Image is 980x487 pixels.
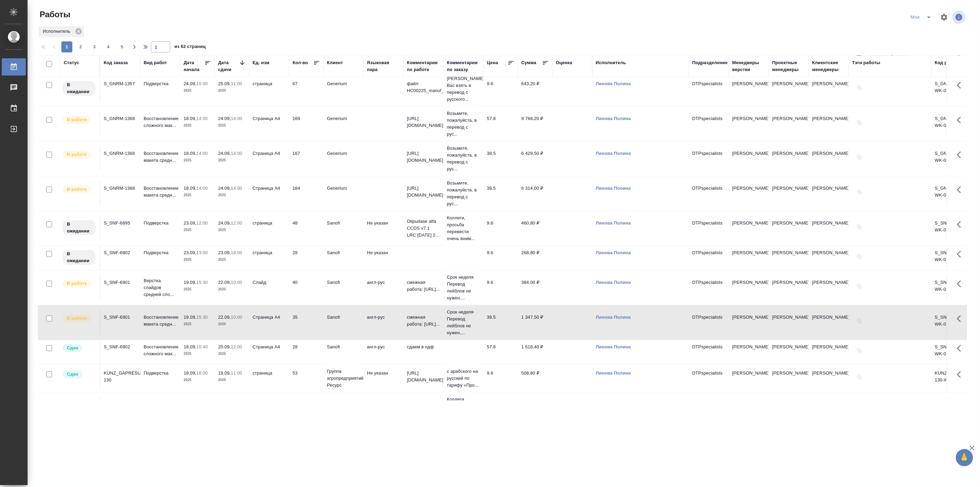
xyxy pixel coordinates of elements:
[289,181,324,206] td: 164
[689,181,729,206] td: DTPspecialists
[952,11,967,24] span: Посмотреть информацию
[43,28,73,35] p: Исполнитель
[689,276,729,300] td: DTPspecialists
[67,186,87,193] p: В работе
[931,112,971,136] td: S_GNRM-1368-WK-016
[596,280,631,285] a: Линова Полина
[218,59,239,73] div: Дата сдачи
[596,151,631,156] a: Линова Полина
[184,321,211,328] p: 2025
[364,276,404,300] td: англ-рус
[75,43,86,50] span: 2
[483,246,518,270] td: 9.6
[249,77,289,101] td: страница
[184,250,196,255] p: 23.09,
[689,112,729,136] td: DTPspecialists
[483,340,518,364] td: 57.8
[249,398,289,422] td: Страница А4
[116,41,127,52] button: 5
[953,276,969,292] button: Здесь прячутся важные кнопки
[144,344,177,357] p: Восстановление сложного мак...
[364,246,404,270] td: Не указан
[809,310,849,335] td: [PERSON_NAME]
[218,250,231,255] p: 23.09,
[407,314,440,328] p: смежная работа: [URL]...
[89,43,100,50] span: 3
[67,116,87,123] p: В работе
[62,344,96,353] div: Менеджер проверил работу исполнителя, передает ее на следующий этап
[218,280,231,285] p: 22.09,
[184,59,204,73] div: Дата начала
[407,115,440,129] p: [URL][DOMAIN_NAME]..
[184,350,211,357] p: 2025
[253,59,269,66] div: Ед. изм
[218,157,246,164] p: 2025
[231,186,242,191] p: 14:00
[596,116,631,121] a: Линова Полина
[196,250,208,255] p: 13:00
[249,276,289,300] td: Слайд
[104,314,137,321] div: S_SNF-6901
[364,310,404,335] td: англ-рус
[931,216,971,240] td: S_SNF-6895-WK-009
[184,186,196,191] p: 18.09,
[289,147,324,171] td: 167
[327,368,360,389] p: Группа агропредприятий Ресурс
[772,59,805,73] div: Проектные менеджеры
[483,147,518,171] td: 38.5
[184,116,196,121] p: 18.09,
[852,185,867,200] button: Добавить тэги
[196,186,208,191] p: 14:00
[184,122,211,129] p: 2025
[809,366,849,390] td: [PERSON_NAME]
[364,216,404,240] td: Не указан
[62,249,96,266] div: Исполнитель назначен, приступать к работе пока рано
[521,59,536,66] div: Сумма
[689,310,729,335] td: DTPspecialists
[327,59,343,66] div: Клиент
[218,122,246,129] p: 2025
[689,147,729,171] td: DTPspecialists
[144,80,177,87] p: Подверстка
[483,181,518,206] td: 38.5
[689,398,729,422] td: DTPspecialists
[249,246,289,270] td: страница
[289,216,324,240] td: 48
[196,81,208,86] p: 15:00
[144,150,177,164] p: Восстановление макета средн...
[184,280,196,285] p: 19.09,
[196,151,208,156] p: 14:00
[327,314,360,321] p: Sanofi
[184,157,211,164] p: 2025
[184,315,196,320] p: 19.09,
[218,87,246,94] p: 2025
[769,340,809,364] td: [PERSON_NAME]
[231,151,242,156] p: 14:00
[518,147,552,171] td: 6 429,50 ₽
[447,396,480,424] p: Коллеги, просьба перевести очень вним...
[596,81,631,86] a: Линова Полина
[249,340,289,364] td: Страница А4
[249,366,289,390] td: страница
[689,340,729,364] td: DTPspecialists
[852,59,880,66] div: Тэги работы
[596,186,631,191] a: Линова Полина
[218,227,246,233] p: 2025
[367,59,400,73] div: Языковая пара
[689,216,729,240] td: DTPspecialists
[218,350,246,357] p: 2025
[518,77,552,101] td: 643,20 ₽
[184,81,196,86] p: 24.09,
[732,220,765,227] p: [PERSON_NAME]
[407,218,440,239] p: Olipudase alfa CCDS v7.1 LRC [DATE] 2...
[231,81,242,86] p: 11:00
[144,59,167,66] div: Вид работ
[931,147,971,171] td: S_GNRM-1368-WK-020
[809,246,849,270] td: [PERSON_NAME]
[953,112,969,128] button: Здесь прячутся важные кнопки
[289,366,324,390] td: 53
[62,314,96,323] div: Исполнитель выполняет работу
[769,276,809,300] td: [PERSON_NAME]
[144,277,177,298] p: Верстка слайдов средней сло...
[144,314,177,328] p: Восстановление макета средн...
